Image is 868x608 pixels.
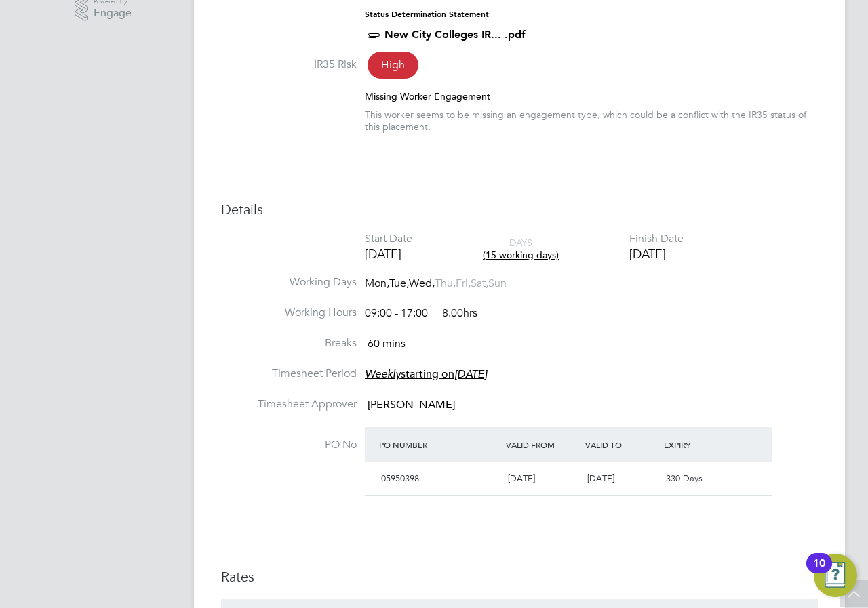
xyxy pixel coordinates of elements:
div: Valid From [502,432,582,457]
label: Timesheet Period [221,367,357,381]
span: Wed, [409,277,435,290]
span: High [368,52,418,79]
span: 05950398 [381,472,419,484]
span: Sun [488,277,507,290]
div: Expiry [660,432,740,457]
div: PO Number [376,432,502,457]
button: Open Resource Center, 10 new notifications [814,554,857,597]
label: PO No [221,438,357,452]
em: [DATE] [454,367,487,381]
span: Mon, [365,277,389,290]
div: DAYS [476,237,566,261]
span: (15 working days) [483,249,559,261]
span: Engage [94,7,132,19]
a: New City Colleges IR... .pdf [384,28,526,41]
span: [PERSON_NAME] [368,398,455,411]
span: 60 mins [368,337,406,350]
span: Thu, [435,277,456,290]
label: Timesheet Approver [221,397,357,411]
span: [DATE] [587,472,614,484]
div: Valid To [582,432,661,457]
span: 8.00hrs [435,306,477,320]
label: Working Hours [221,306,357,320]
em: Weekly [365,367,401,381]
span: Tue, [389,277,409,290]
div: 09:00 - 17:00 [365,306,477,321]
span: Fri, [456,277,471,290]
h3: Details [221,201,818,218]
label: IR35 Risk [221,58,357,72]
div: 10 [813,563,825,581]
div: [DATE] [629,246,684,262]
h3: Rates [221,568,818,586]
strong: Status Determination Statement [365,9,489,19]
div: Missing Worker Engagement [365,90,818,102]
span: [DATE] [508,472,535,484]
label: Breaks [221,336,357,350]
span: Sat, [471,277,488,290]
div: Finish Date [629,232,684,246]
span: 330 Days [666,472,703,484]
div: Start Date [365,232,412,246]
label: Working Days [221,275,357,289]
div: [DATE] [365,246,412,262]
div: This worker seems to be missing an engagement type, which could be a conflict with the IR35 statu... [365,108,818,133]
span: starting on [365,367,487,381]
